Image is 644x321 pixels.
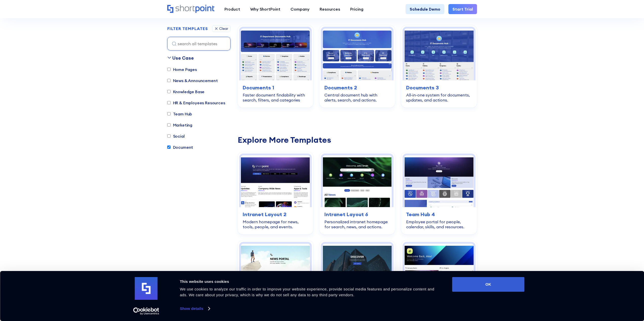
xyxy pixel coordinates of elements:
h3: Intranet Layout 6 [324,211,390,218]
img: logo [135,277,158,300]
img: Documents 2 – Document Management Template: Central document hub with alerts, search, and actions. [323,29,392,80]
h3: Documents 1 [243,84,308,91]
img: Documents 3 – Document Management System Template: All-in-one system for documents, updates, and ... [404,29,473,80]
a: Intranet Layout 2 – SharePoint Homepage Design: Modern homepage for news, tools, people, and even... [238,152,313,234]
img: News Portal 5 – Intranet Company News Template: Company news hub with events, projects, and stories. [404,244,473,295]
h3: Team Hub 4 [406,211,472,218]
a: Pricing [345,4,368,14]
div: FILTER TEMPLATES [167,27,208,31]
div: Central document hub with alerts, search, and actions. [324,92,390,103]
img: Team Hub 4 – SharePoint Employee Portal Template: Employee portal for people, calendar, skills, a... [404,155,473,207]
input: Home Pages [167,68,171,71]
button: OK [452,277,525,292]
div: Personalized intranet homepage for search, news, and actions. [324,219,390,229]
input: Document [167,146,171,149]
div: All-in-one system for documents, updates, and actions. [406,92,472,103]
div: Modern homepage for news, tools, people, and events. [243,219,308,229]
img: Intranet Layout 2 – SharePoint Homepage Design: Modern homepage for news, tools, people, and events. [241,155,310,207]
div: Clear [219,27,228,31]
a: Why ShortPoint [245,4,285,14]
label: Knowledge Base [167,89,205,95]
div: Use Case [172,55,194,61]
div: Resources [320,6,340,12]
div: Faster document findability with search, filters, and categories [243,92,308,103]
a: Documents 1 – SharePoint Document Library Template: Faster document findability with search, filt... [238,25,313,108]
input: Team Hub [167,112,171,116]
a: Home [167,5,214,13]
a: Intranet Layout 6 – SharePoint Homepage Design: Personalized intranet homepage for search, news, ... [319,152,395,234]
a: Company [285,4,315,14]
a: Usercentrics Cookiebot - opens in a new window [124,307,168,315]
label: News & Announcement [167,78,218,84]
img: News Portal 3 – SharePoint Newsletter Template: Company news hub for updates, events, and stories. [241,244,310,295]
h3: Documents 3 [406,84,472,91]
input: search all templates [167,37,231,51]
input: Social [167,135,171,138]
input: HR & Employees Resources [167,101,171,105]
label: HR & Employees Resources [167,100,225,106]
img: News Portal 4 – Intranet Feed Template: Company feed for news, events, and department updates. [323,244,392,295]
div: Why ShortPoint [250,6,280,12]
a: Documents 2 – Document Management Template: Central document hub with alerts, search, and actions... [319,25,395,108]
a: Team Hub 4 – SharePoint Employee Portal Template: Employee portal for people, calendar, skills, a... [401,152,477,234]
label: Home Pages [167,66,197,72]
label: Social [167,133,185,139]
label: Team Hub [167,111,192,117]
label: Document [167,144,193,150]
div: Company [290,6,309,12]
img: Documents 1 – SharePoint Document Library Template: Faster document findability with search, filt... [241,29,310,80]
h3: Documents 2 [324,84,390,91]
div: This website uses cookies [180,279,441,285]
input: Marketing [167,124,171,127]
div: Pricing [350,6,363,12]
a: Resources [315,4,345,14]
iframe: Chat Widget [553,262,644,321]
a: Schedule Demo [406,4,444,14]
a: Product [219,4,245,14]
a: Start Trial [448,4,477,14]
a: Documents 3 – Document Management System Template: All-in-one system for documents, updates, and ... [401,25,477,108]
div: Product [224,6,240,12]
span: We use cookies to analyze our traffic in order to improve your website experience, provide social... [180,287,434,297]
div: Employee portal for people, calendar, skills, and resources. [406,219,472,229]
input: News & Announcement [167,79,171,82]
div: Explore More Templates [238,136,477,144]
label: Marketing [167,122,193,128]
h3: Intranet Layout 2 [243,211,308,218]
a: Show details [180,305,210,312]
input: Knowledge Base [167,90,171,93]
img: Intranet Layout 6 – SharePoint Homepage Design: Personalized intranet homepage for search, news, ... [323,155,392,207]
